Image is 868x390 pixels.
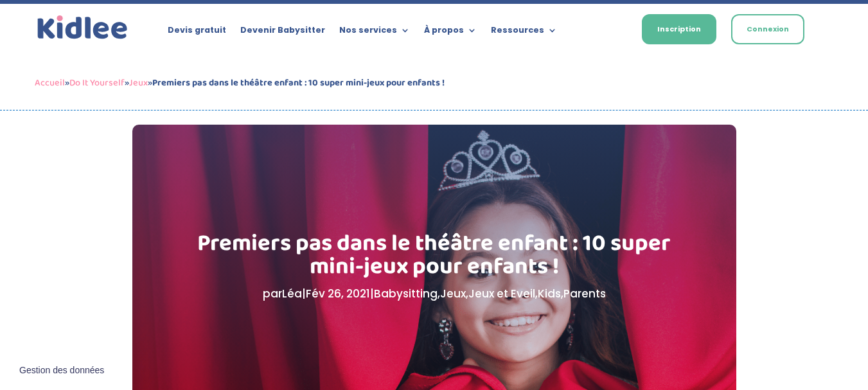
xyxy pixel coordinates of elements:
a: Inscription [642,14,716,44]
strong: Premiers pas dans le théâtre enfant : 10 super mini-jeux pour enfants ! [152,75,445,91]
a: Connexion [731,14,804,44]
h1: Premiers pas dans le théâtre enfant : 10 super mini-jeux pour enfants ! [197,232,671,285]
a: Ressources [491,26,557,40]
a: Devenir Babysitter [240,26,325,40]
span: » » » [35,75,445,91]
span: Gestion des données [19,365,104,377]
button: Gestion des données [12,357,112,384]
a: Léa [282,286,302,301]
a: Jeux [440,286,466,301]
a: Jeux [129,75,148,91]
span: Fév 26, 2021 [306,286,370,301]
a: Devis gratuit [168,26,226,40]
a: Nos services [339,26,410,40]
a: À propos [424,26,477,40]
img: Français [601,26,613,34]
a: Jeux et Eveil [468,286,535,301]
a: Kids [538,286,561,301]
a: Accueil [35,75,65,91]
a: Babysitting [374,286,438,301]
img: logo_kidlee_bleu [35,13,130,42]
a: Kidlee Logo [35,13,130,42]
p: par | | , , , , [197,285,671,303]
a: Do It Yourself [69,75,125,91]
a: Parents [563,286,606,301]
